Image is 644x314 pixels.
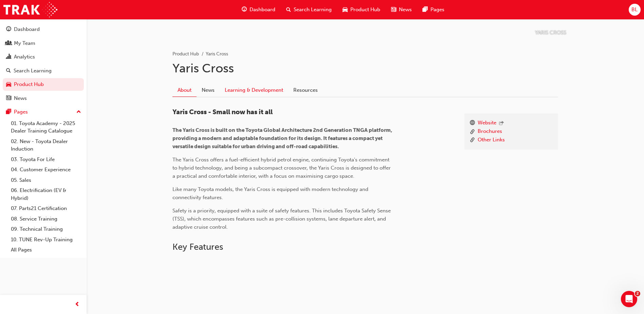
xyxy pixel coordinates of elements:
[286,5,291,14] span: search-icon
[391,5,396,14] span: news-icon
[6,68,11,74] span: search-icon
[3,65,84,77] a: Search Learning
[242,5,247,14] span: guage-icon
[197,84,220,97] a: News
[14,94,27,102] div: News
[3,51,84,63] a: Analytics
[220,84,288,97] a: Learning & Development
[478,127,502,136] a: Brochures
[172,186,370,200] span: Like many Toyota models, the Yaris Cross is equipped with modern technology and connectivity feat...
[14,39,35,47] div: My Team
[14,25,40,33] div: Dashboard
[172,84,197,97] a: About
[172,61,558,76] h1: Yaris Cross
[288,84,323,97] a: Resources
[14,67,52,75] div: Search Learning
[3,22,84,106] button: DashboardMy TeamAnalyticsSearch LearningProduct HubNews
[6,95,11,102] span: news-icon
[3,23,84,36] a: Dashboard
[3,92,84,105] a: News
[343,5,348,14] span: car-icon
[250,6,275,14] span: Dashboard
[8,136,84,154] a: 02. New - Toyota Dealer Induction
[8,224,84,234] a: 09. Technical Training
[6,82,11,88] span: car-icon
[8,164,84,175] a: 04. Customer Experience
[172,51,199,57] a: Product Hub
[6,54,11,60] span: chart-icon
[337,3,386,17] a: car-iconProduct Hub
[399,6,412,14] span: News
[6,109,11,115] span: pages-icon
[423,5,428,14] span: pages-icon
[629,4,641,16] button: BL
[8,118,84,136] a: 01. Toyota Academy - 2025 Dealer Training Catalogue
[172,157,392,179] span: The Yaris Cross offers a fuel-efficient hybrid petrol engine, continuing Toyota's commitment to h...
[76,108,81,117] span: up-icon
[236,3,281,17] a: guage-iconDashboard
[470,119,475,128] span: www-icon
[8,185,84,203] a: 06. Electrification (EV & Hybrid)
[281,3,337,17] a: search-iconSearch Learning
[8,175,84,186] a: 05. Sales
[3,78,84,91] a: Product Hub
[535,29,566,37] p: YARIS CROSS
[417,3,450,17] a: pages-iconPages
[3,2,57,17] img: Trak
[8,214,84,224] a: 08. Service Training
[470,127,475,136] span: link-icon
[3,37,84,50] a: My Team
[75,300,80,309] span: prev-icon
[172,208,392,230] span: Safety is a priority, equipped with a suite of safety features. This includes Toyota Safety Sense...
[3,106,84,118] button: Pages
[172,242,558,252] h2: Key Features
[621,291,637,307] iframe: Intercom live chat
[430,6,444,14] span: Pages
[470,136,475,144] span: link-icon
[8,245,84,255] a: All Pages
[8,154,84,165] a: 03. Toyota For Life
[172,127,393,150] span: The Yaris Cross is built on the Toyota Global Architecture 2nd Generation TNGA platform, providin...
[350,6,380,14] span: Product Hub
[172,108,273,116] span: Yaris Cross - Small now has it all
[499,121,504,126] span: outbound-icon
[635,291,640,296] span: 2
[386,3,417,17] a: news-iconNews
[14,108,28,116] div: Pages
[294,6,332,14] span: Search Learning
[631,6,638,14] span: BL
[8,203,84,214] a: 07. Parts21 Certification
[6,27,11,33] span: guage-icon
[6,40,11,47] span: people-icon
[14,53,35,61] div: Analytics
[206,50,228,58] li: Yaris Cross
[478,119,496,128] a: Website
[8,234,84,245] a: 10. TUNE Rev-Up Training
[478,136,505,144] a: Other Links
